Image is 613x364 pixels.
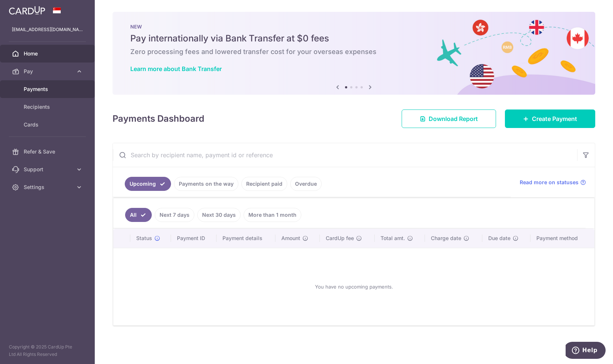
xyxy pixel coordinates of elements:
[488,235,510,242] span: Due date
[130,65,222,73] a: Learn more about Bank Transfer
[24,85,73,93] span: Payments
[24,68,73,75] span: Pay
[24,183,73,191] span: Settings
[326,235,354,242] span: CardUp fee
[281,235,300,242] span: Amount
[24,103,73,111] span: Recipients
[505,109,595,128] a: Create Payment
[402,109,496,128] a: Download Report
[122,254,586,319] div: You have no upcoming payments.
[130,47,577,56] h6: Zero processing fees and lowered transfer cost for your overseas expenses
[130,24,577,30] p: NEW
[24,148,73,155] span: Refer & Save
[136,235,152,242] span: Status
[530,229,594,248] th: Payment method
[9,6,45,15] img: CardUp
[24,121,73,128] span: Cards
[125,208,152,222] a: All
[217,229,275,248] th: Payment details
[155,208,194,222] a: Next 7 days
[113,143,577,167] input: Search by recipient name, payment id or reference
[520,179,586,186] a: Read more on statuses
[130,33,577,44] h5: Pay internationally via Bank Transfer at $0 fees
[566,342,606,360] iframe: Opens a widget where you can find more information
[520,179,579,186] span: Read more on statuses
[12,26,83,33] p: [EMAIL_ADDRESS][DOMAIN_NAME]
[113,12,595,95] img: Bank transfer banner
[431,235,461,242] span: Charge date
[244,208,301,222] a: More than 1 month
[171,229,217,248] th: Payment ID
[381,235,405,242] span: Total amt.
[241,177,287,191] a: Recipient paid
[125,177,171,191] a: Upcoming
[429,114,478,123] span: Download Report
[197,208,241,222] a: Next 30 days
[24,166,73,173] span: Support
[290,177,322,191] a: Overdue
[113,112,204,125] h4: Payments Dashboard
[174,177,238,191] a: Payments on the way
[24,50,73,57] span: Home
[532,114,577,123] span: Create Payment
